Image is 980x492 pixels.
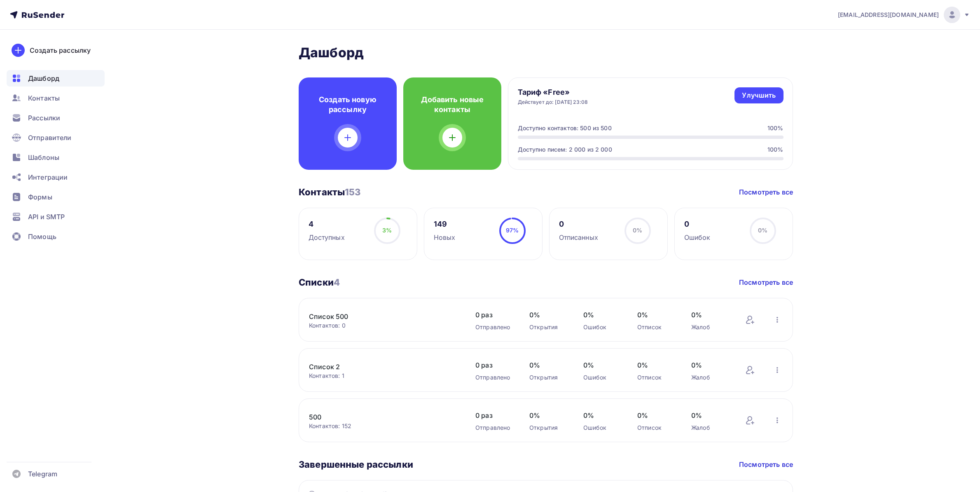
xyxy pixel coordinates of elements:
[30,45,91,55] div: Создать рассылку
[475,410,513,420] span: 0 раз
[28,192,52,202] span: Формы
[309,321,459,330] div: Контактов: 0
[299,45,793,61] h2: Дашборд
[838,7,970,23] a: [EMAIL_ADDRESS][DOMAIN_NAME]
[559,219,598,229] div: 0
[309,422,459,430] div: Контактов: 152
[739,459,793,469] a: Посмотреть все
[434,219,456,229] div: 149
[7,149,105,166] a: Шаблоны
[7,90,105,106] a: Контакты
[518,87,588,97] h4: Тариф «Free»
[529,360,567,370] span: 0%
[691,323,729,331] div: Жалоб
[583,424,621,432] div: Ошибок
[838,11,939,19] span: [EMAIL_ADDRESS][DOMAIN_NAME]
[475,323,513,331] div: Отправлено
[475,360,513,370] span: 0 раз
[767,145,784,154] div: 100%
[309,412,449,422] a: 500
[637,424,675,432] div: Отписок
[637,323,675,331] div: Отписок
[28,212,65,222] span: API и SMTP
[299,186,361,198] h3: Контакты
[28,93,60,103] span: Контакты
[684,219,711,229] div: 0
[691,310,729,320] span: 0%
[691,360,729,370] span: 0%
[7,70,105,87] a: Дашборд
[583,373,621,382] div: Ошибок
[28,113,60,123] span: Рассылки
[309,312,449,321] a: Список 500
[309,372,459,380] div: Контактов: 1
[28,469,57,479] span: Telegram
[475,310,513,320] span: 0 раз
[559,232,598,242] div: Отписанных
[529,373,567,382] div: Открытия
[299,459,413,470] h3: Завершенные рассылки
[309,219,345,229] div: 4
[529,310,567,320] span: 0%
[299,276,340,288] h3: Списки
[742,91,776,100] div: Улучшить
[475,373,513,382] div: Отправлено
[7,189,105,205] a: Формы
[518,99,588,105] div: Действует до: [DATE] 23:08
[529,410,567,420] span: 0%
[583,410,621,420] span: 0%
[583,360,621,370] span: 0%
[583,310,621,320] span: 0%
[28,152,59,162] span: Шаблоны
[309,362,449,372] a: Список 2
[334,277,340,288] span: 4
[583,323,621,331] div: Ошибок
[637,410,675,420] span: 0%
[637,310,675,320] span: 0%
[312,95,384,115] h4: Создать новую рассылку
[28,73,59,83] span: Дашборд
[633,227,642,234] span: 0%
[28,232,56,241] span: Помощь
[767,124,784,132] div: 100%
[506,227,519,234] span: 97%
[7,129,105,146] a: Отправители
[739,187,793,197] a: Посмотреть все
[345,187,360,197] span: 153
[416,95,488,115] h4: Добавить новые контакты
[637,360,675,370] span: 0%
[28,172,68,182] span: Интеграции
[382,227,392,234] span: 3%
[7,110,105,126] a: Рассылки
[434,232,456,242] div: Новых
[684,232,711,242] div: Ошибок
[529,323,567,331] div: Открытия
[518,145,612,154] div: Доступно писем: 2 000 из 2 000
[739,277,793,287] a: Посмотреть все
[518,124,612,132] div: Доступно контактов: 500 из 500
[691,373,729,382] div: Жалоб
[758,227,767,234] span: 0%
[28,133,72,143] span: Отправители
[475,424,513,432] div: Отправлено
[691,410,729,420] span: 0%
[309,232,345,242] div: Доступных
[691,424,729,432] div: Жалоб
[529,424,567,432] div: Открытия
[637,373,675,382] div: Отписок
